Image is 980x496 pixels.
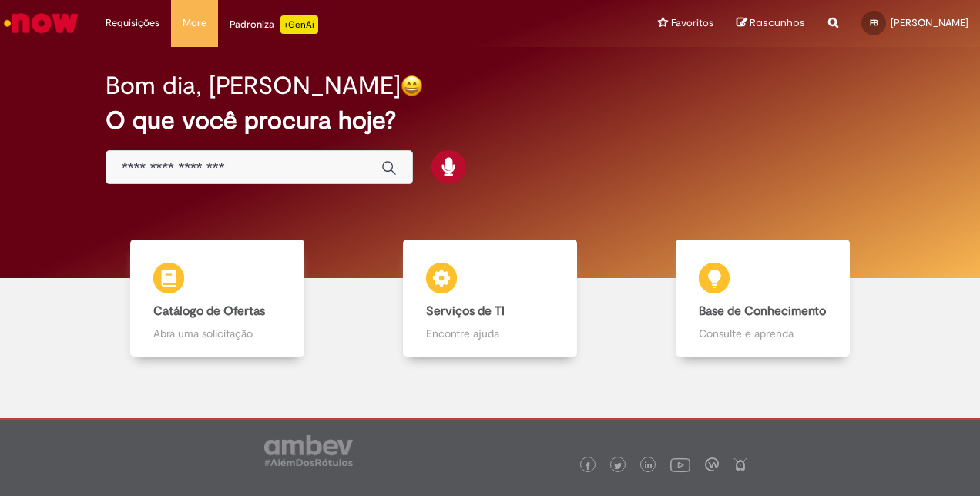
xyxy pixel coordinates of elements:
[645,461,653,471] img: logo_footer_linkedin.png
[106,107,874,134] h2: O que você procura hoje?
[280,15,318,34] p: +GenAi
[614,462,622,470] img: logo_footer_twitter.png
[354,240,626,357] a: Serviços de TI Encontre ajuda
[750,15,805,30] span: Rascunhos
[584,462,592,470] img: logo_footer_facebook.png
[891,16,968,29] span: [PERSON_NAME]
[426,326,553,341] p: Encontre ajuda
[106,72,401,99] h2: Bom dia, [PERSON_NAME]
[2,8,81,39] img: ServiceNow
[153,326,280,341] p: Abra uma solicitação
[81,240,354,357] a: Catálogo de Ofertas Abra uma solicitação
[671,15,713,31] span: Favoritos
[264,435,353,466] img: logo_footer_ambev_rotulo_gray.png
[733,457,747,471] img: logo_footer_naosei.png
[153,303,265,319] b: Catálogo de Ofertas
[699,326,826,341] p: Consulte e aprenda
[699,303,826,319] b: Base de Conhecimento
[670,454,690,474] img: logo_footer_youtube.png
[401,75,423,97] img: happy-face.png
[183,15,206,31] span: More
[230,15,318,34] div: Padroniza
[106,15,159,31] span: Requisições
[870,18,878,28] span: FB
[737,16,805,31] a: Rascunhos
[426,303,505,319] b: Serviços de TI
[626,240,899,357] a: Base de Conhecimento Consulte e aprenda
[705,457,719,471] img: logo_footer_workplace.png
